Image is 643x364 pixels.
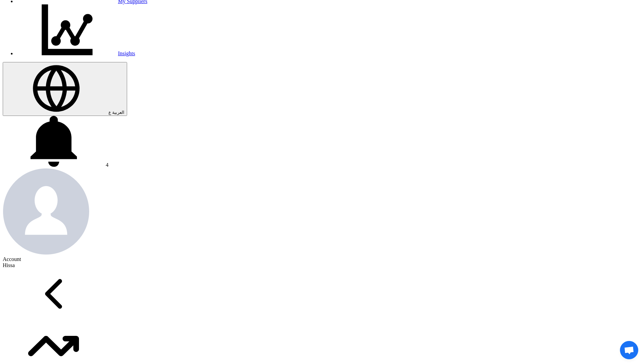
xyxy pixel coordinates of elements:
span: ع [108,110,111,115]
div: Account [3,256,640,262]
img: profile_test.png [3,168,89,255]
span: 4 [106,162,108,168]
button: العربية ع [3,62,127,116]
a: Open chat [620,341,638,359]
span: العربية [112,110,124,115]
a: Insights [16,50,135,56]
div: Hissa [3,262,640,268]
